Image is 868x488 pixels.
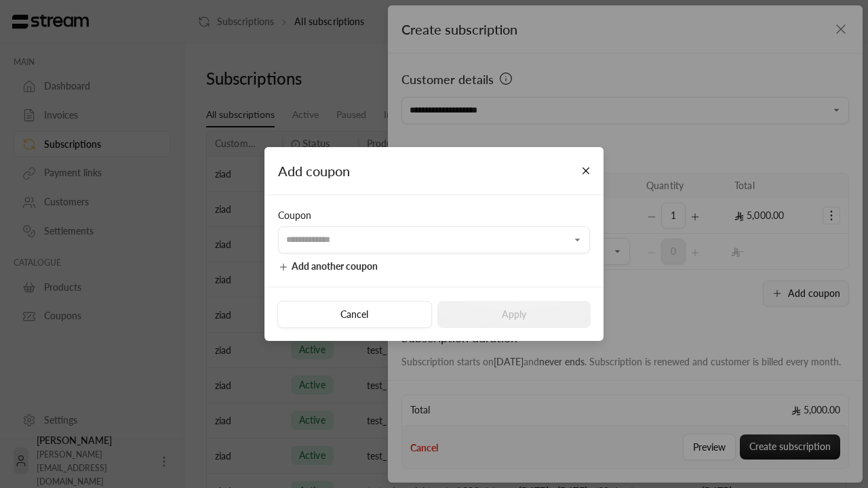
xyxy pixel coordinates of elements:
[292,260,378,272] span: Add another coupon
[277,301,431,328] button: Cancel
[278,163,350,179] span: Add coupon
[278,209,590,222] div: Coupon
[570,232,586,248] button: Open
[574,159,598,183] button: Close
